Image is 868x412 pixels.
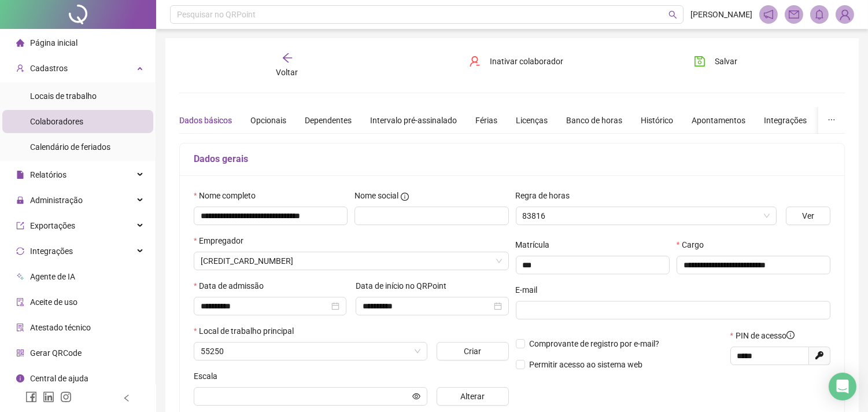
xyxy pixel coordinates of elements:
span: Relatórios [30,170,67,179]
span: PIN de acesso [736,329,795,342]
label: Local de trabalho principal [194,325,301,337]
label: Matrícula [516,238,557,251]
span: Aceite de uso [30,297,77,307]
span: search [668,10,677,19]
div: Banco de horas [566,114,622,127]
span: Salvar [715,55,737,68]
label: Empregador [194,234,251,247]
span: solution [16,323,24,332]
span: Ver [802,209,814,222]
div: Apontamentos [692,114,745,127]
span: home [16,39,24,47]
span: left [123,394,131,402]
div: Histórico [641,114,673,127]
div: Integrações [764,114,807,127]
label: Cargo [677,238,711,251]
span: save [694,56,706,67]
span: bell [814,9,825,20]
span: Exportações [30,221,75,230]
span: mail [789,9,799,20]
span: info-circle [401,193,409,201]
span: Atestado técnico [30,323,91,332]
span: Integrações [30,247,73,256]
span: audit [16,298,24,306]
span: ellipsis [828,116,836,124]
button: Ver [786,207,830,225]
span: Voltar [276,68,298,77]
span: facebook [25,391,37,403]
span: info-circle [786,331,795,339]
span: Permitir acesso ao sistema web [530,360,643,369]
span: [PERSON_NAME] [690,8,752,21]
span: 83816 [523,207,770,225]
label: Nome completo [194,189,263,202]
span: Criar [464,345,481,358]
span: info-circle [16,374,24,382]
button: Salvar [685,52,746,71]
span: lock [16,196,24,204]
span: Gerar QRCode [30,348,82,358]
label: Regra de horas [516,189,578,202]
button: Inativar colaborador [460,52,572,71]
h5: Dados gerais [194,152,830,166]
span: Locais de trabalho [30,91,97,101]
label: Data de início no QRPoint [356,279,454,292]
span: Inativar colaborador [490,55,563,68]
span: Comprovante de registro por e-mail? [530,339,660,348]
span: Cadastros [30,64,68,73]
span: export [16,222,24,230]
button: Criar [437,342,508,360]
span: Nome social [354,189,398,202]
span: Central de ajuda [30,374,88,383]
span: linkedin [43,391,54,403]
span: Alterar [460,390,485,403]
div: Dependentes [305,114,352,127]
div: Intervalo pré-assinalado [370,114,457,127]
span: file [16,171,24,179]
span: eye [412,392,420,400]
label: Data de admissão [194,279,271,292]
div: Férias [475,114,497,127]
span: sync [16,247,24,255]
span: Página inicial [30,38,77,47]
span: user-add [16,64,24,72]
span: arrow-left [282,52,293,64]
span: 4017499696151957 [201,252,502,270]
div: Open Intercom Messenger [829,373,856,400]
img: 75596 [836,6,854,23]
span: Colaboradores [30,117,83,126]
div: Opcionais [250,114,286,127]
span: 55250 [201,343,420,360]
label: Escala [194,370,225,382]
span: notification [763,9,774,20]
span: qrcode [16,349,24,357]
span: Agente de IA [30,272,75,281]
label: E-mail [516,284,545,296]
span: Calendário de feriados [30,142,110,152]
div: Licenças [516,114,548,127]
button: ellipsis [818,107,845,134]
button: Alterar [437,387,508,406]
div: Dados básicos [179,114,232,127]
span: Administração [30,196,83,205]
span: user-delete [469,56,481,67]
span: instagram [60,391,72,403]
